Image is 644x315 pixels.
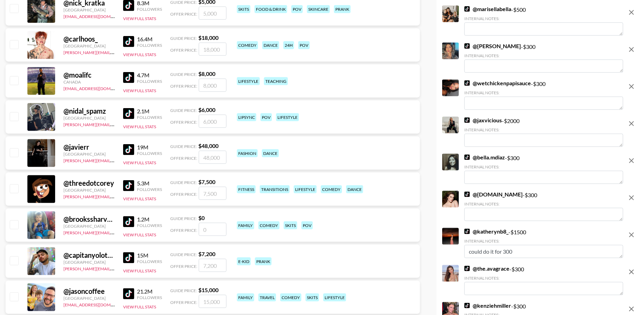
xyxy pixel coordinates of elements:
[170,180,197,185] span: Guide Price:
[464,265,509,272] a: @the.avagrace
[198,106,215,113] strong: $ 6,000
[258,294,276,301] div: travel
[137,144,162,151] div: 19M
[199,295,226,308] input: 15,000
[123,196,156,201] button: View Full Stats
[170,192,197,197] span: Offer Price:
[123,36,134,47] img: TikTok
[464,43,470,49] img: TikTok
[137,108,162,115] div: 2.1M
[123,88,156,93] button: View Full Stats
[63,260,115,265] div: [GEOGRAPHIC_DATA]
[63,79,115,85] div: Canada
[464,155,470,160] img: TikTok
[264,77,288,85] div: teaching
[123,52,156,57] button: View Full Stats
[464,117,502,124] a: @jaxvicious
[170,84,197,89] span: Offer Price:
[199,187,226,200] input: 7,500
[123,72,134,83] img: TikTok
[198,251,215,257] strong: $ 7,200
[63,193,232,199] a: [PERSON_NAME][EMAIL_ADDRESS][PERSON_NAME][PERSON_NAME][DOMAIN_NAME]
[464,201,623,207] div: Internal Notes:
[170,11,197,17] span: Offer Price:
[464,228,623,258] div: - $ 1500
[170,108,197,113] span: Guide Price:
[123,108,134,119] img: TikTok
[170,252,197,257] span: Guide Price:
[170,120,197,125] span: Offer Price:
[464,117,470,123] img: TikTok
[625,6,638,19] button: remove
[198,142,218,149] strong: $ 48,000
[464,127,623,132] div: Internal Notes:
[170,47,197,53] span: Offer Price:
[237,294,254,301] div: family
[464,265,623,295] div: - $ 300
[625,191,638,205] button: remove
[170,72,197,77] span: Guide Price:
[63,215,115,224] div: @ brookssharveyy
[199,7,226,20] input: 5,000
[63,143,115,151] div: @ javierr
[464,238,623,244] div: Internal Notes:
[237,5,250,13] div: skits
[63,179,115,187] div: @ threedotcorey
[63,12,133,19] a: [EMAIL_ADDRESS][DOMAIN_NAME]
[464,154,505,161] a: @bella.mdiaz
[123,304,156,309] button: View Full Stats
[464,228,508,235] a: @katherynb8_
[464,154,623,184] div: - $ 300
[301,221,313,229] div: pov
[63,224,115,229] div: [GEOGRAPHIC_DATA]
[63,115,115,121] div: [GEOGRAPHIC_DATA]
[63,301,133,307] a: [EMAIL_ADDRESS][DOMAIN_NAME]
[464,16,623,21] div: Internal Notes:
[258,221,280,229] div: comedy
[199,259,226,272] input: 7,200
[170,264,197,269] span: Offer Price:
[63,287,115,296] div: @ jasoncoffee
[170,300,197,305] span: Offer Price:
[464,80,623,110] div: - $ 300
[123,180,134,191] img: TikTok
[63,157,166,163] a: [PERSON_NAME][EMAIL_ADDRESS][DOMAIN_NAME]
[464,191,523,198] a: @[DOMAIN_NAME]
[199,43,226,56] input: 18,000
[137,43,162,48] div: Followers
[170,36,197,41] span: Guide Price:
[255,5,287,13] div: food & drink
[199,79,226,92] input: 8,000
[276,113,299,121] div: lifestyle
[321,185,342,193] div: comedy
[63,43,115,49] div: [GEOGRAPHIC_DATA]
[464,191,623,221] div: - $ 300
[137,115,162,120] div: Followers
[63,265,166,271] a: [PERSON_NAME][EMAIL_ADDRESS][DOMAIN_NAME]
[464,43,623,73] div: - $ 300
[464,229,470,234] img: TikTok
[123,232,156,237] button: View Full Stats
[260,113,272,121] div: pov
[464,6,623,36] div: - $ 500
[298,41,310,49] div: pov
[63,71,115,79] div: @ moalifc
[464,117,623,147] div: - $ 2000
[625,228,638,242] button: remove
[625,43,638,56] button: remove
[137,259,162,264] div: Followers
[63,107,115,115] div: @ nidal_spamz
[237,77,260,85] div: lifestyle
[464,164,623,169] div: Internal Notes:
[625,117,638,131] button: remove
[199,151,226,164] input: 48,000
[170,156,197,161] span: Offer Price:
[123,144,134,155] img: TikTok
[137,151,162,156] div: Followers
[307,5,330,13] div: skincare
[63,121,166,127] a: [PERSON_NAME][EMAIL_ADDRESS][DOMAIN_NAME]
[137,180,162,187] div: 5.3M
[237,221,254,229] div: family
[198,70,215,77] strong: $ 8,000
[294,185,317,193] div: lifestyle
